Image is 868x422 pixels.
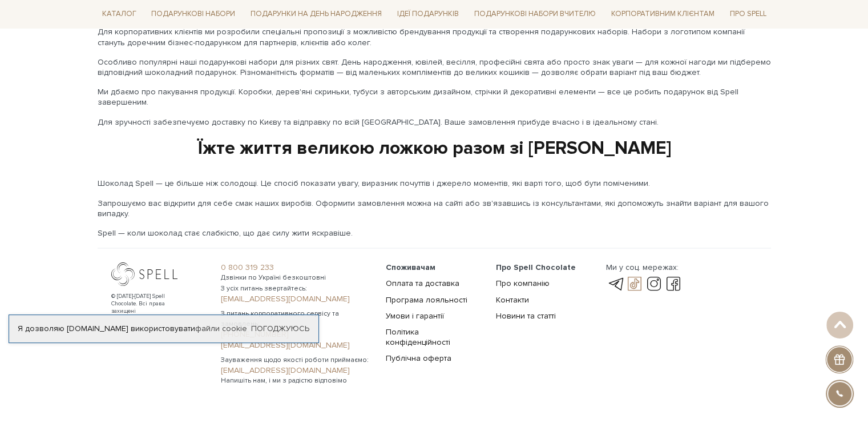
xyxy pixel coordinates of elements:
[221,365,372,375] a: [EMAIL_ADDRESS][DOMAIN_NAME]
[221,308,372,329] span: З питань корпоративного сервісу та замовлень:
[221,375,372,385] span: Напишіть нам, і ми з радістю відповімо
[195,324,247,333] a: файли cookie
[496,278,550,288] a: Про компанію
[496,294,529,304] a: Контакти
[605,262,683,272] div: Ми у соц. мережах:
[470,5,600,24] a: Подарункові набори Вчителю
[607,6,719,23] a: Корпоративним клієнтам
[246,6,386,23] a: Подарунки на День народження
[98,178,771,189] p: Шоколад Spell — це більше ніж солодощі. Це спосіб показати увагу, виразник почуттів і джерело мом...
[98,27,771,47] p: Для корпоративних клієнтів ми розробили спеціальні пропозиції з можливістю брендування продукції ...
[644,277,664,290] a: instagram
[221,262,372,272] a: 0 800 319 233
[664,277,683,290] a: facebook
[386,278,459,288] a: Оплата та доставка
[98,228,771,238] p: Spell — коли шоколад стає слабкістю, що дає силу жити яскравіше.
[386,310,444,320] a: Умови і гарантії
[221,355,372,365] span: Зауваження щодо якості роботи приймаємо:
[111,292,188,314] div: © [DATE]-[DATE] Spell Chocolate. Всі права захищені
[221,340,372,350] a: [EMAIL_ADDRESS][DOMAIN_NAME]
[98,137,771,161] div: Їжте життя великою ложкою разом зі [PERSON_NAME]
[386,327,450,347] a: Політика конфіденційності
[221,272,372,282] span: Дзвінки по Україні безкоштовні
[98,6,141,23] a: Каталог
[393,6,463,23] a: Ідеї подарунків
[98,57,771,78] p: Особливо популярні наші подарункові набори для різних свят. День народження, ювілей, весілля, про...
[251,324,309,334] a: Погоджуюсь
[496,262,576,272] span: Про Spell Chocolate
[98,117,771,128] p: Для зручності забезпечуємо доставку по Києву та відправку по всій [GEOGRAPHIC_DATA]. Ваше замовле...
[605,277,625,290] a: telegram
[496,310,556,320] a: Новини та статті
[386,262,435,272] span: Споживачам
[725,6,770,23] a: Про Spell
[9,324,318,334] div: Я дозволяю [DOMAIN_NAME] використовувати
[625,277,644,290] a: tik-tok
[221,283,372,293] span: З усіх питань звертайтесь:
[221,293,372,304] a: [EMAIL_ADDRESS][DOMAIN_NAME]
[386,294,467,304] a: Програма лояльності
[98,198,771,219] p: Запрошуємо вас відкрити для себе смак наших виробів. Оформити замовлення можна на сайті або зв'яз...
[147,6,240,23] a: Подарункові набори
[386,353,451,363] a: Публічна оферта
[98,87,771,108] p: Ми дбаємо про пакування продукції. Коробки, дерев'яні скриньки, тубуси з авторським дизайном, стр...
